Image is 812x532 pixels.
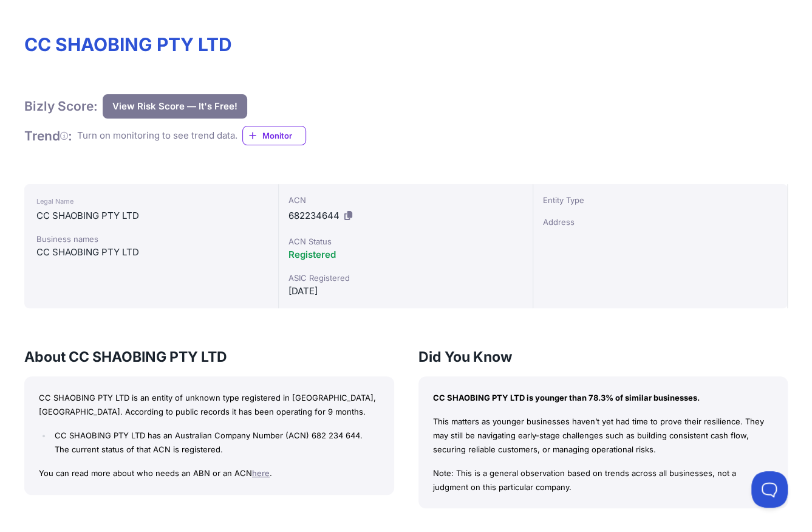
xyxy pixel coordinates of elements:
[242,126,306,145] a: Monitor
[39,466,380,480] p: You can read more about who needs an ABN or an ACN .
[543,194,777,206] div: Entity Type
[103,94,247,119] button: View Risk Score — It's Free!
[288,235,523,247] div: ACN Status
[433,391,774,405] p: CC SHAOBING PTY LTD is younger than 78.3% of similar businesses.
[288,272,523,284] div: ASIC Registered
[288,284,523,299] div: [DATE]
[433,415,774,456] p: This matters as younger businesses haven’t yet had time to prove their resilience. They may still...
[288,210,339,221] span: 682234644
[288,249,336,260] span: Registered
[36,245,266,260] div: CC SHAOBING PTY LTD
[751,471,788,508] iframe: Toggle Customer Support
[418,347,788,367] h3: Did You Know
[52,429,379,457] li: CC SHAOBING PTY LTD has an Australian Company Number (ACN) 682 234 644. The current status of tha...
[288,194,523,206] div: ACN
[252,468,270,478] a: here
[24,33,788,55] h1: CC SHAOBING PTY LTD
[36,194,266,209] div: Legal Name
[77,129,237,143] div: Turn on monitoring to see trend data.
[39,391,380,419] p: CC SHAOBING PTY LTD is an entity of unknown type registered in [GEOGRAPHIC_DATA], [GEOGRAPHIC_DAT...
[543,216,777,228] div: Address
[24,98,98,114] h1: Bizly Score:
[24,128,72,144] h1: Trend :
[262,130,305,142] span: Monitor
[433,466,774,494] p: Note: This is a general observation based on trends across all businesses, not a judgment on this...
[36,233,266,245] div: Business names
[24,347,394,367] h3: About CC SHAOBING PTY LTD
[36,209,266,223] div: CC SHAOBING PTY LTD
